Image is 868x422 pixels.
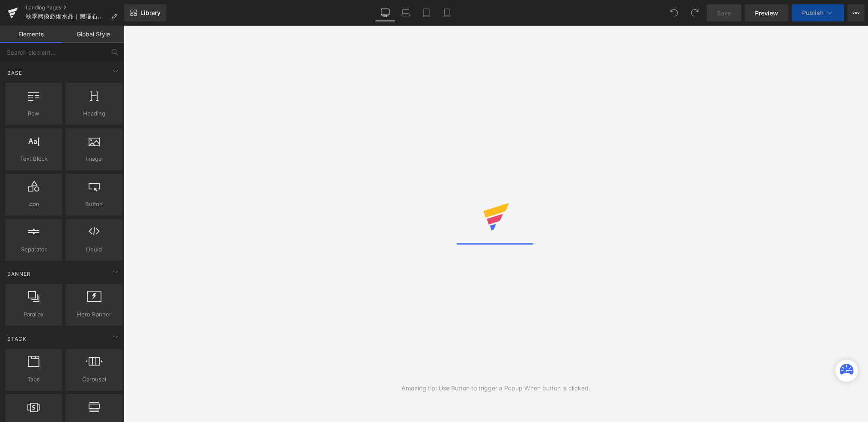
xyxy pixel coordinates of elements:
[68,154,120,163] span: Image
[8,245,59,254] span: Separator
[792,4,844,21] button: Publish
[8,109,59,118] span: Row
[68,200,120,209] span: Button
[8,375,59,384] span: Tabs
[62,26,124,43] a: Global Style
[68,310,120,319] span: Hero Banner
[8,200,59,209] span: Icon
[847,4,865,21] button: More
[68,245,120,254] span: Liquid
[375,4,395,21] a: Desktop
[745,4,788,21] a: Preview
[8,154,59,163] span: Text Block
[8,310,59,319] span: Parallax
[6,335,27,343] span: Stack
[140,9,161,17] span: Library
[666,4,683,21] button: Undo
[401,384,590,393] div: Amazing tip: Use Button to trigger a Popup When button is clicked.
[717,9,731,18] span: Save
[437,4,457,21] a: Mobile
[395,4,416,21] a: Laptop
[26,4,124,11] a: Landing Pages
[124,4,166,21] a: New Library
[26,13,108,20] span: 秋季轉換必備水晶｜黑曜石、黃水晶、紫水晶、白水晶守護能量
[755,9,778,18] span: Preview
[802,9,823,16] span: Publish
[686,4,703,21] button: Redo
[6,270,32,278] span: Banner
[416,4,437,21] a: Tablet
[6,69,23,77] span: Base
[68,375,120,384] span: Carousel
[68,109,120,118] span: Heading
